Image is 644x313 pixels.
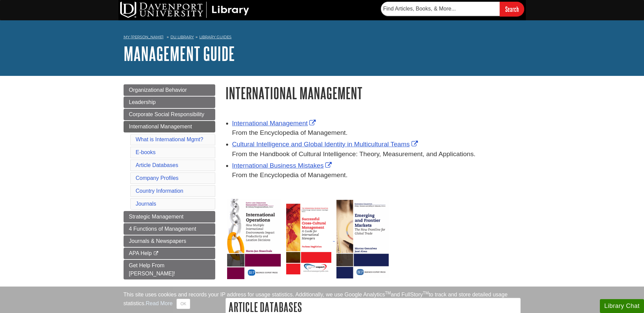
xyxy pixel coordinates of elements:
a: Journals [136,201,156,207]
a: DU Library [170,35,194,39]
div: This site uses cookies and records your IP address for usage statistics. Additionally, we use Goo... [124,291,521,309]
a: 4 Functions of Management [124,223,215,235]
a: What is International Mgmt? [136,137,203,142]
a: Link opens in new window [232,120,318,127]
nav: breadcrumb [124,33,521,43]
div: From the Encyclopedia of Management. [232,128,521,138]
a: Management Guide [124,43,235,64]
h1: International Management [225,84,521,102]
span: Strategic Management [129,214,184,220]
span: International Management [129,124,192,129]
a: Get Help From [PERSON_NAME]! [124,260,215,279]
span: 4 Functions of Management [129,226,196,232]
a: International Management [124,121,215,132]
img: DU Library [120,2,249,18]
a: Read More [146,300,172,306]
span: Organizational Behavior [129,87,187,93]
span: Get Help From [PERSON_NAME]! [129,263,175,276]
a: Corporate Social Responsibility [124,109,215,120]
span: Leadership [129,99,156,105]
a: Strategic Management [124,211,215,223]
a: APA Help [124,248,215,259]
a: Library Guides [199,35,232,39]
a: Organizational Behavior [124,84,215,96]
button: Close [177,299,190,309]
a: Link opens in new window [232,162,334,169]
a: My [PERSON_NAME] [124,34,164,40]
a: Country Information [136,188,184,194]
a: Leadership [124,97,215,108]
form: Searches DU Library's articles, books, and more [381,2,524,16]
span: Corporate Social Responsibility [129,111,204,117]
div: From the Handbook of Cultural Intelligence: Theory, Measurement, and Applications. [232,149,521,159]
div: Guide Page Menu [124,84,215,279]
a: Article Databases [136,162,178,168]
i: This link opens in a new window [153,251,159,256]
a: Link opens in new window [232,141,420,148]
span: Journals & Newspapers [129,238,186,244]
button: Library Chat [600,299,644,313]
a: Journals & Newspapers [124,235,215,247]
div: From the Encyclopedia of Management. [232,170,521,180]
input: Search [500,2,524,16]
input: Find Articles, Books, & More... [381,2,500,16]
span: APA Help [129,250,152,256]
a: Company Profiles [136,175,179,181]
a: E-books [136,149,156,155]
